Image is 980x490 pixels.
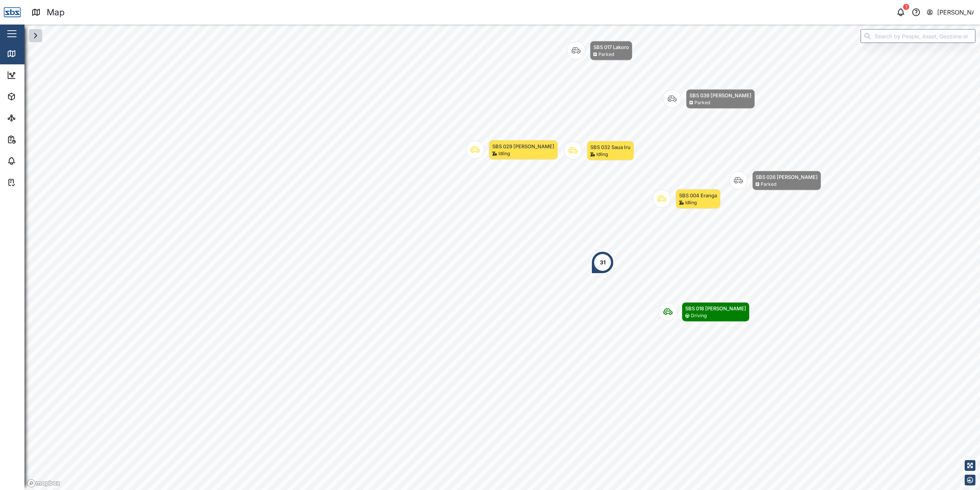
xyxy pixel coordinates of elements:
div: SBS 004 Eranga [679,192,717,199]
div: Map marker [466,140,558,160]
div: Driving [691,312,707,320]
div: Map marker [663,89,755,109]
div: Parked [694,99,710,107]
div: 31 [600,258,606,267]
div: Map marker [567,41,632,61]
div: SBS 026 [PERSON_NAME] [756,173,818,181]
input: Search by People, Asset, Geozone or Place [861,29,975,43]
button: [PERSON_NAME] [926,7,974,18]
div: Idling [596,151,608,158]
div: SBS 039 [PERSON_NAME] [689,92,751,99]
div: Assets [20,92,44,101]
div: Parked [761,181,776,188]
div: Dashboard [20,71,54,79]
div: 1 [903,4,909,10]
div: Map marker [659,302,750,322]
div: Alarms [20,157,44,165]
img: Main Logo [4,4,21,21]
div: Map [20,49,37,58]
div: Map marker [564,141,634,161]
div: Tasks [20,178,41,187]
div: SBS 029 [PERSON_NAME] [492,143,554,150]
div: Idling [498,150,510,157]
div: Reports [20,135,46,144]
div: Parked [598,51,614,58]
div: Map marker [729,171,821,190]
div: Map marker [653,189,720,209]
div: Map marker [591,251,614,274]
div: Sites [20,114,38,122]
div: Idling [685,199,697,206]
div: [PERSON_NAME] [937,8,974,17]
div: SBS 032 Saua Iru [590,143,630,151]
canvas: Map [24,25,980,490]
div: SBS 018 [PERSON_NAME] [685,305,746,312]
div: SBS 017 Lakoro [593,43,629,51]
a: Mapbox logo [27,479,60,488]
div: Map [47,6,65,19]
